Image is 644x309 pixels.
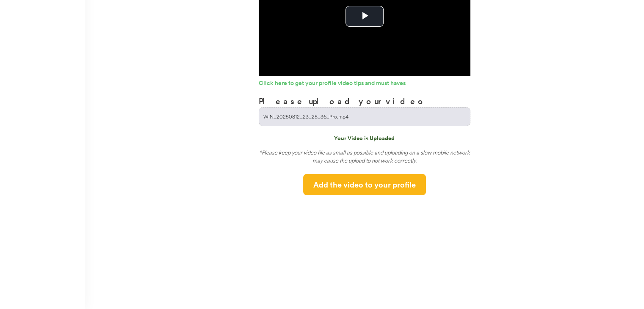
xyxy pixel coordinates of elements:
h3: Please upload your video [259,95,426,107]
div: *Please keep your video file as small as possible and uploading on a slow mobile network may caus... [259,149,470,168]
button: Add the video to your profile [303,174,426,195]
div: Your Video is Uploaded [259,135,470,142]
a: Click here to get your profile video tips and must haves [259,80,470,88]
